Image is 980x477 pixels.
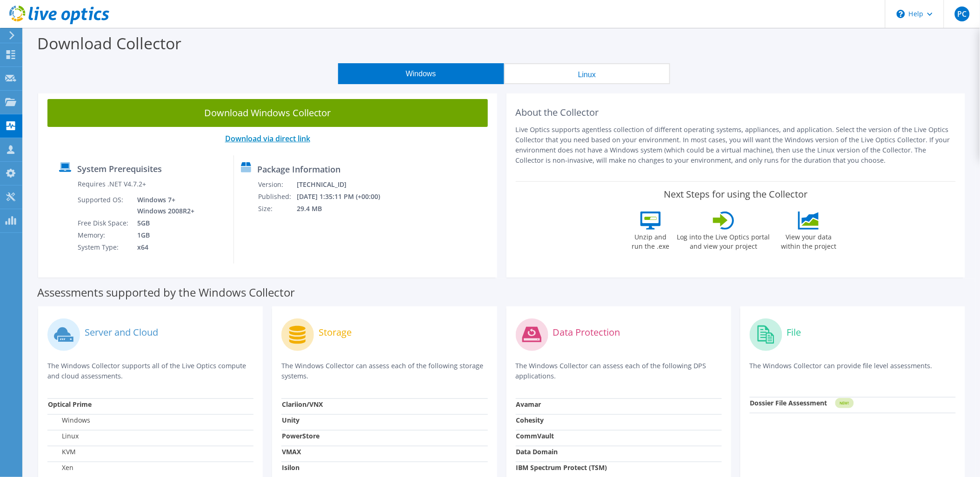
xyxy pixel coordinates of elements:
tspan: NEW! [840,401,849,406]
label: Package Information [257,165,340,174]
p: The Windows Collector supports all of the Live Optics compute and cloud assessments. [47,361,253,381]
td: 5GB [130,217,196,229]
strong: Isilon [282,463,300,472]
td: 1GB [130,229,196,241]
strong: Dossier File Assessment [750,398,827,407]
a: Download Windows Collector [47,99,488,127]
label: Unzip and run the .exe [629,230,672,251]
label: Windows [48,416,90,425]
button: Linux [504,63,670,84]
td: Version: [258,179,296,191]
label: Data Protection [553,328,620,337]
td: Memory: [77,229,130,241]
td: Published: [258,191,296,203]
h2: About the Collector [516,107,956,118]
td: Windows 7+ Windows 2008R2+ [130,194,196,217]
label: View your data within the project [775,230,842,251]
strong: PowerStore [282,431,320,440]
label: Server and Cloud [85,328,158,337]
td: Size: [258,203,296,215]
td: [TECHNICAL_ID] [296,179,393,191]
strong: Optical Prime [48,400,92,409]
strong: CommVault [516,431,554,440]
td: Free Disk Space: [77,217,130,229]
strong: VMAX [282,447,301,456]
td: x64 [130,241,196,253]
td: System Type: [77,241,130,253]
label: Storage [319,328,352,337]
span: PC [955,7,970,21]
label: System Prerequisites [77,164,162,173]
label: Download Collector [37,33,181,54]
strong: IBM Spectrum Protect (TSM) [516,463,607,472]
label: File [787,328,801,337]
td: [DATE] 1:35:11 PM (+00:00) [296,191,393,203]
button: Windows [338,63,504,84]
label: Linux [48,431,79,441]
td: 29.4 MB [296,203,393,215]
svg: \n [897,10,905,18]
label: Next Steps for using the Collector [664,189,807,200]
a: Download via direct link [225,133,310,144]
strong: Unity [282,416,300,424]
p: The Windows Collector can provide file level assessments. [750,361,956,380]
p: The Windows Collector can assess each of the following DPS applications. [516,361,722,381]
p: Live Optics supports agentless collection of different operating systems, appliances, and applica... [516,125,956,166]
strong: Avamar [516,400,541,409]
strong: Clariion/VNX [282,400,323,409]
label: Requires .NET V4.7.2+ [78,179,146,189]
label: KVM [48,447,76,457]
label: Assessments supported by the Windows Collector [37,288,295,297]
p: The Windows Collector can assess each of the following storage systems. [281,361,487,381]
strong: Cohesity [516,416,544,424]
td: Supported OS: [77,194,130,217]
label: Xen [48,463,73,472]
strong: Data Domain [516,447,558,456]
label: Log into the Live Optics portal and view your project [677,230,771,251]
